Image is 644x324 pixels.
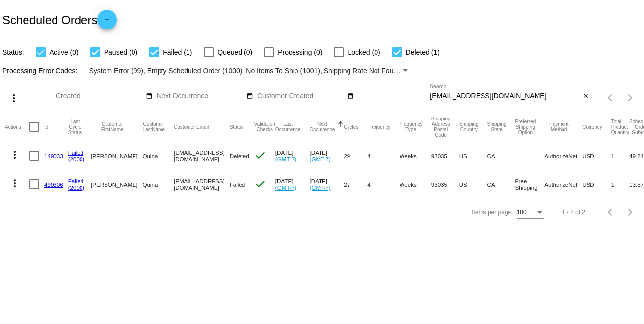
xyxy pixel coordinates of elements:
a: (GMT-7) [275,184,296,191]
mat-cell: 4 [367,170,399,199]
button: Next page [620,203,640,222]
mat-icon: date_range [246,92,253,100]
mat-icon: add [101,16,113,28]
mat-cell: [PERSON_NAME] [91,142,142,170]
span: Paused (0) [104,46,137,58]
button: Change sorting for ShippingState [487,121,507,132]
button: Change sorting for Id [44,124,48,130]
mat-header-cell: Total Product Quantity [611,112,629,142]
mat-icon: date_range [347,92,354,100]
button: Previous page [601,203,620,222]
button: Change sorting for CurrencyIso [582,124,602,130]
span: Deleted (1) [406,46,440,58]
mat-cell: CA [487,142,515,170]
mat-cell: Free Shipping [515,170,545,199]
mat-cell: AuthorizeNet [544,142,582,170]
input: Customer Created [257,92,346,100]
mat-icon: close [582,92,589,100]
mat-cell: USD [582,170,611,199]
a: Failed [68,178,84,184]
mat-cell: 4 [367,142,399,170]
button: Change sorting for ShippingCountry [459,121,479,132]
button: Change sorting for PaymentMethod.Type [544,121,573,132]
button: Next page [620,88,640,108]
button: Previous page [601,88,620,108]
mat-cell: [DATE] [275,170,310,199]
mat-cell: 93035 [431,142,459,170]
span: Deleted [230,153,249,159]
input: Search [430,92,580,100]
mat-cell: 29 [344,142,367,170]
span: Failed [230,181,245,188]
button: Change sorting for ShippingPostcode [431,116,451,138]
a: 149033 [44,153,63,159]
mat-select: Filter by Processing Error Codes [89,65,410,77]
mat-icon: check [254,149,266,161]
mat-header-cell: Actions [5,112,29,142]
mat-cell: Weeks [400,170,431,199]
mat-cell: USD [582,142,611,170]
button: Change sorting for NextOccurrenceUtc [310,121,335,132]
button: Change sorting for LastOccurrenceUtc [275,121,301,132]
a: (GMT-7) [310,156,331,162]
div: Items per page: [472,209,512,216]
mat-select: Items per page: [517,209,544,216]
mat-icon: more_vert [9,177,21,189]
a: (GMT-7) [275,156,296,162]
span: Processing (0) [278,46,322,58]
mat-cell: 1 [611,170,629,199]
mat-cell: 27 [344,170,367,199]
input: Created [56,92,144,100]
button: Change sorting for Cycles [344,124,358,130]
button: Change sorting for CustomerFirstName [91,121,134,132]
mat-cell: Quina [142,170,174,199]
div: 1 - 2 of 2 [562,209,585,216]
mat-icon: date_range [146,92,153,100]
mat-cell: Weeks [400,142,431,170]
mat-icon: more_vert [8,92,20,104]
button: Change sorting for Status [230,124,243,130]
mat-cell: [DATE] [310,170,344,199]
mat-cell: Quina [142,142,174,170]
mat-cell: [DATE] [310,142,344,170]
mat-cell: [EMAIL_ADDRESS][DOMAIN_NAME] [174,170,230,199]
button: Change sorting for Frequency [367,124,390,130]
mat-header-cell: Validation Checks [254,112,275,142]
button: Change sorting for FrequencyType [400,121,423,132]
mat-cell: US [459,142,487,170]
mat-cell: [EMAIL_ADDRESS][DOMAIN_NAME] [174,142,230,170]
button: Change sorting for PreferredShippingOption [515,119,536,135]
a: Failed [68,149,84,156]
mat-icon: more_vert [9,149,21,161]
button: Change sorting for CustomerEmail [174,124,209,130]
mat-cell: [PERSON_NAME] [91,170,142,199]
span: Active (0) [50,46,79,58]
span: Failed (1) [163,46,192,58]
a: 490306 [44,181,63,188]
span: Queued (0) [217,46,252,58]
a: (2000) [68,184,85,191]
mat-cell: 1 [611,142,629,170]
h2: Scheduled Orders [2,10,117,29]
input: Next Occurrence [157,92,245,100]
button: Change sorting for LastProcessingCycleId [68,119,82,135]
button: Clear [580,91,590,102]
button: Change sorting for CustomerLastName [142,121,165,132]
mat-icon: check [254,178,266,190]
span: 100 [517,209,527,216]
mat-cell: [DATE] [275,142,310,170]
span: Locked (0) [348,46,380,58]
mat-cell: 93035 [431,170,459,199]
a: (GMT-7) [310,184,331,191]
span: Status: [2,48,24,56]
mat-cell: CA [487,170,515,199]
mat-cell: US [459,170,487,199]
a: (2000) [68,156,85,162]
span: Processing Error Codes: [2,67,78,75]
mat-cell: AuthorizeNet [544,170,582,199]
